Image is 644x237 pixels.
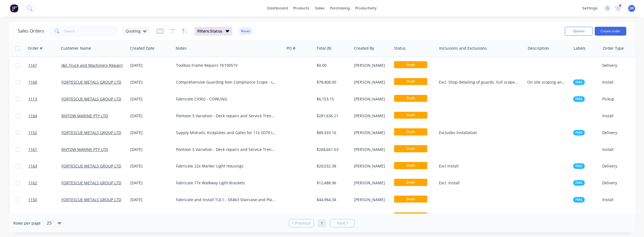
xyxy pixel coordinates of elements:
[337,220,345,226] span: Next
[176,163,277,169] div: Fabricate 22x Marker Light Housings
[394,46,406,51] div: Status
[130,130,172,135] div: [DATE]
[439,163,519,169] div: Excl Install
[330,220,355,226] a: Next page
[394,95,427,102] span: Draft
[130,96,172,102] div: [DATE]
[28,63,37,68] span: 1167
[573,96,585,102] button: FMG
[176,180,277,186] div: Fabricate 77x Walkway Light Brackets
[573,197,585,203] button: FMG
[130,147,172,152] div: [DATE]
[354,113,388,119] div: [PERSON_NAME]
[394,179,427,186] span: Draft
[354,180,388,186] div: [PERSON_NAME]
[197,28,222,34] span: Filters: Status
[317,96,348,102] div: $6,153.15
[176,79,277,85] div: Comprehensive Guarding Non Compliance Scope - Line -3 Outload
[13,220,41,226] span: Rows per page
[287,219,357,227] ul: Pagination
[394,212,427,219] span: Draft
[574,46,586,51] div: Labels
[602,96,636,102] div: Pickup
[130,197,172,203] div: [DATE]
[28,141,61,158] a: 1161
[354,130,388,135] div: [PERSON_NAME]
[130,46,154,51] div: Created Date
[439,46,487,51] div: Inclusions and Exclusions
[580,4,600,12] div: settings
[64,26,118,37] input: Search...
[575,96,583,102] span: FMG
[565,27,593,36] button: Options
[394,162,427,169] span: Draft
[61,79,121,85] a: FORTESCUE METALS GROUP LTD
[394,196,427,203] span: Draft
[176,113,277,119] div: Pontoon 5 Variation - Deck repairs and Service Trench repairs - Stainless steel
[317,197,348,203] div: $44,984.34
[28,57,61,74] a: 1167
[176,96,277,102] div: Fabricate CV302 - COWLING
[28,191,61,208] a: 1150
[28,96,37,102] span: 1113
[176,63,277,68] div: Toolbox Frame Repairs TK190519
[176,197,277,203] div: Fabricate and Install TUL1 - SR463 Staircase and Platform
[61,46,91,51] div: Customer Name
[354,46,374,51] div: Created By
[61,130,121,135] a: FORTESCUE METALS GROUP LTD
[573,130,585,135] button: FMG
[602,147,636,152] div: Install
[394,112,427,119] span: Draft
[28,91,61,107] a: 1113
[265,4,291,12] a: dashboard
[28,180,37,186] span: 1162
[61,113,108,118] a: RIVTOW MARINE PTY LTD
[602,163,636,169] div: Delivery
[28,74,61,90] a: 1160
[317,147,348,152] div: $268,661.53
[439,180,519,186] div: Excl. Install
[575,180,583,186] span: FMG
[439,79,519,85] div: Excl. Shop detailing of guards. Full scopes of new guarding section
[130,63,172,68] div: [DATE]
[239,27,252,35] button: Reset
[176,130,277,135] div: Supply Midrails, Kickplates and Gates for 11x SD70 Locos.
[61,197,121,202] a: FORTESCUE METALS GROUP LTD
[603,46,624,51] div: Order Type
[126,28,141,34] span: Quoting
[61,63,123,68] a: J&S Truck and Machinery Repairs
[28,147,37,152] span: 1161
[595,27,626,36] button: Create order
[318,219,326,227] a: Page 1 is your current page
[602,113,636,119] div: Install
[575,163,583,169] span: FMG
[575,79,583,85] span: FMG
[317,130,348,135] div: $89,333.16
[130,79,172,85] div: [DATE]
[354,79,388,85] div: [PERSON_NAME]
[286,46,295,51] div: PO #
[10,4,18,12] img: Factory
[195,27,232,36] button: Filters:Status
[317,163,348,169] div: $20,532.38
[602,197,636,203] div: Install
[61,180,121,185] a: FORTESCUE METALS GROUP LTD
[317,180,348,186] div: $12,488.96
[291,4,312,12] div: products
[28,124,61,141] a: 1152
[130,163,172,169] div: [DATE]
[354,197,388,203] div: [PERSON_NAME]
[394,61,427,68] span: Draft
[18,28,44,34] h1: Sales Orders
[28,158,61,174] a: 1163
[630,6,634,11] span: JW
[28,197,37,203] span: 1150
[176,147,277,152] div: Pontoon 5 Variation - Deck repairs and Service Trench repairs - Mild steel
[394,128,427,135] span: Draft
[28,108,61,124] a: 1164
[354,147,388,152] div: [PERSON_NAME]
[28,175,61,191] a: 1162
[312,4,327,12] div: sales
[317,79,348,85] div: $78,408.00
[602,180,636,186] div: Delivery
